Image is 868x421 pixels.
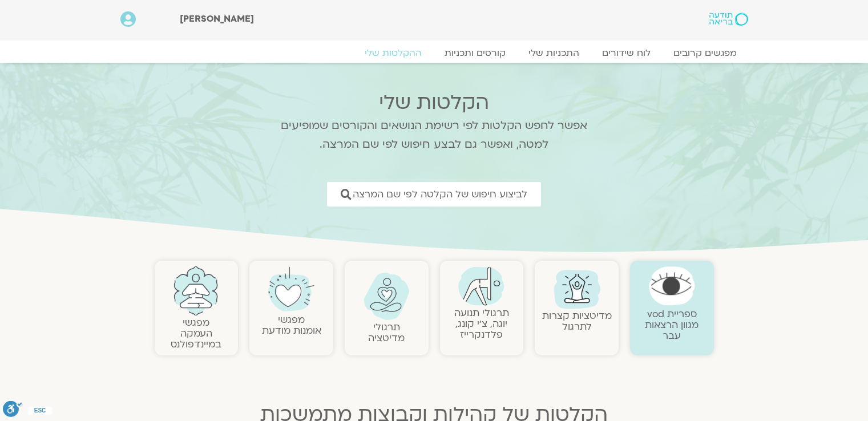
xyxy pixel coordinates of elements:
a: קורסים ותכניות [433,47,517,59]
a: מפגשים קרובים [662,47,748,59]
a: ספריית vodמגוון הרצאות עבר [645,307,699,342]
span: לביצוע חיפוש של הקלטה לפי שם המרצה [353,189,527,200]
a: התכניות שלי [517,47,591,59]
a: תרגולימדיטציה [368,321,405,345]
a: תרגולי תנועהיוגה, צ׳י קונג, פלדנקרייז [454,306,509,341]
a: מפגשיאומנות מודעת [262,313,321,337]
a: מדיטציות קצרות לתרגול [542,309,612,333]
a: ההקלטות שלי [353,47,433,59]
span: [PERSON_NAME] [180,13,254,25]
a: לביצוע חיפוש של הקלטה לפי שם המרצה [327,182,541,207]
p: אפשר לחפש הקלטות לפי רשימת הנושאים והקורסים שמופיעים למטה, ואפשר גם לבצע חיפוש לפי שם המרצה. [266,116,603,154]
a: מפגשיהעמקה במיינדפולנס [171,316,221,351]
a: לוח שידורים [591,47,662,59]
h2: הקלטות שלי [266,91,603,114]
nav: Menu [120,47,748,59]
